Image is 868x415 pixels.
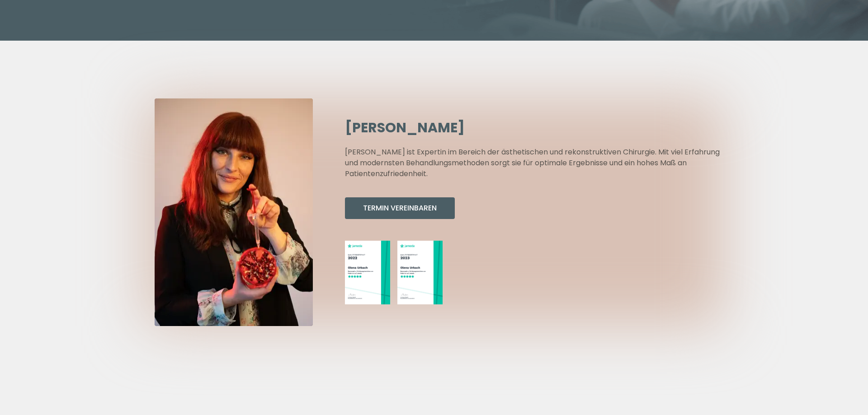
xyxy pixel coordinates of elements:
img: Jameda Zertifikat 2022 [345,241,390,305]
h2: [PERSON_NAME] [345,120,723,136]
p: [PERSON_NAME] ist Expertin im Bereich der ästhetischen und rekonstruktiven Chirurgie. Mit viel Er... [345,147,723,179]
button: Termin Vereinbaren [345,197,455,219]
img: Jameda Zertifikat 2023 [397,241,443,305]
img: Nikolaizentrum Leipzig - Olena Urbach [155,98,313,326]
